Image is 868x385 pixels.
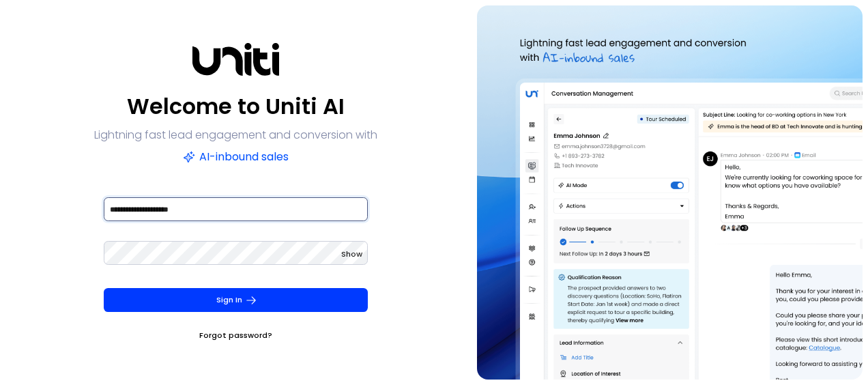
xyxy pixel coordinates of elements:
button: Sign In [104,288,368,312]
button: Show [341,247,362,261]
a: Forgot password? [199,328,272,342]
span: Show [341,248,362,259]
p: AI-inbound sales [183,147,289,167]
img: auth-hero.png [477,5,863,380]
p: Welcome to Uniti AI [127,90,345,123]
p: Lightning fast lead engagement and conversion with [94,126,377,145]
